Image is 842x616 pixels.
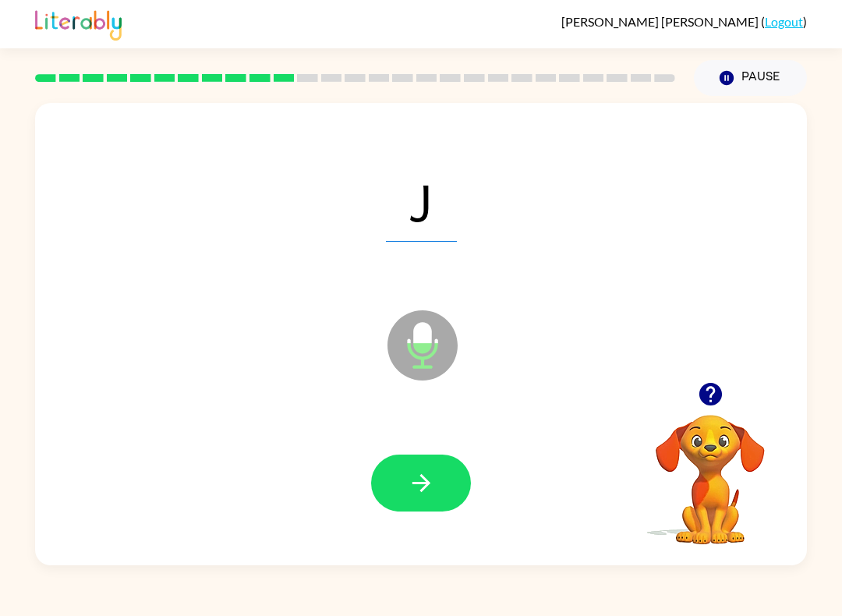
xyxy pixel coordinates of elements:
[561,14,807,29] div: ( )
[694,60,807,96] button: Pause
[386,161,457,242] span: J
[632,391,788,547] video: Your browser must support playing .mp4 files to use Literably. Please try using another browser.
[35,6,122,41] img: Literably
[765,14,803,29] a: Logout
[561,14,761,29] span: [PERSON_NAME] [PERSON_NAME]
